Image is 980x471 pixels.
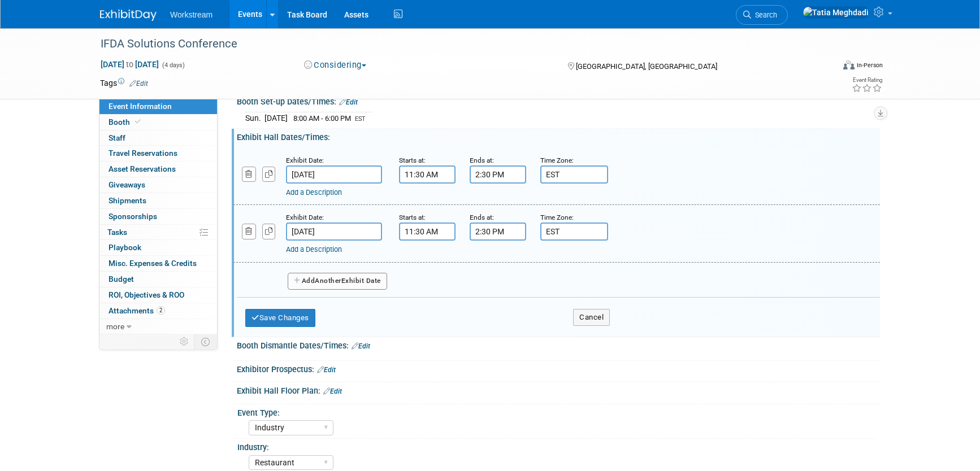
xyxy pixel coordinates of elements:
[293,114,351,123] span: 8:00 AM - 6:00 PM
[339,98,358,106] a: Edit
[99,272,217,287] a: Budget
[109,306,165,315] span: Attachments
[355,115,366,123] span: EST
[109,243,141,252] span: Playbook
[856,61,883,69] div: In-Person
[573,309,610,326] button: Cancel
[470,223,526,241] input: End Time
[99,240,217,255] a: Playbook
[99,225,217,240] a: Tasks
[109,259,197,268] span: Misc. Expenses & Credits
[124,60,135,69] span: to
[109,149,177,158] span: Travel Reservations
[286,245,342,254] a: Add a Description
[109,164,176,173] span: Asset Reservations
[286,156,324,164] small: Exhibit Date:
[135,119,141,125] i: Booth reservation complete
[766,59,883,76] div: Event Format
[99,209,217,224] a: Sponsorships
[99,115,217,130] a: Booth
[100,77,148,89] td: Tags
[399,223,456,241] input: Start Time
[264,112,288,124] td: [DATE]
[245,309,315,327] button: Save Changes
[470,213,494,221] small: Ends at:
[540,156,574,164] small: Time Zone:
[286,213,324,221] small: Exhibit Date:
[317,366,336,374] a: Edit
[109,212,157,221] span: Sponsorships
[300,59,371,71] button: Considering
[237,337,880,352] div: Booth Dismantle Dates/Times:
[736,5,788,25] a: Search
[751,11,777,19] span: Search
[286,223,382,241] input: Date
[99,177,217,193] a: Giveaways
[352,342,370,350] a: Edit
[470,156,494,164] small: Ends at:
[286,165,382,184] input: Date
[99,162,217,177] a: Asset Reservations
[315,277,341,285] span: Another
[843,60,855,69] img: Format-Inperson.png
[399,213,426,221] small: Starts at:
[99,303,217,319] a: Attachments2
[161,62,185,69] span: (4 days)
[288,273,387,290] button: AddAnotherExhibit Date
[109,274,134,284] span: Budget
[245,112,264,124] td: Sun.
[109,196,146,205] span: Shipments
[109,133,125,142] span: Staff
[97,34,816,54] div: IFDA Solutions Conference
[109,102,172,111] span: Event Information
[100,59,159,69] span: [DATE] [DATE]
[540,213,574,221] small: Time Zone:
[170,10,213,19] span: Workstream
[237,404,875,418] div: Event Type:
[100,10,157,21] img: ExhibitDay
[852,77,882,83] div: Event Rating
[470,165,526,184] input: End Time
[157,306,165,315] span: 2
[803,6,869,19] img: Tatia Meghdadi
[237,129,880,143] div: Exhibit Hall Dates/Times:
[107,228,127,237] span: Tasks
[99,287,217,303] a: ROI, Objectives & ROO
[129,80,148,88] a: Edit
[323,387,342,395] a: Edit
[109,117,143,127] span: Booth
[540,223,608,241] input: Time Zone
[237,439,875,453] div: Industry:
[399,165,456,184] input: Start Time
[106,322,124,331] span: more
[576,62,717,71] span: [GEOGRAPHIC_DATA], [GEOGRAPHIC_DATA]
[237,382,880,397] div: Exhibit Hall Floor Plan:
[99,99,217,114] a: Event Information
[99,193,217,208] a: Shipments
[286,188,342,197] a: Add a Description
[399,156,426,164] small: Starts at:
[99,319,217,334] a: more
[99,130,217,146] a: Staff
[109,180,145,189] span: Giveaways
[237,361,880,376] div: Exhibitor Prospectus:
[175,334,194,349] td: Personalize Event Tab Strip
[540,165,608,184] input: Time Zone
[109,290,184,299] span: ROI, Objectives & ROO
[237,93,880,108] div: Booth Set-up Dates/Times:
[99,146,217,161] a: Travel Reservations
[194,334,218,349] td: Toggle Event Tabs
[99,256,217,271] a: Misc. Expenses & Credits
